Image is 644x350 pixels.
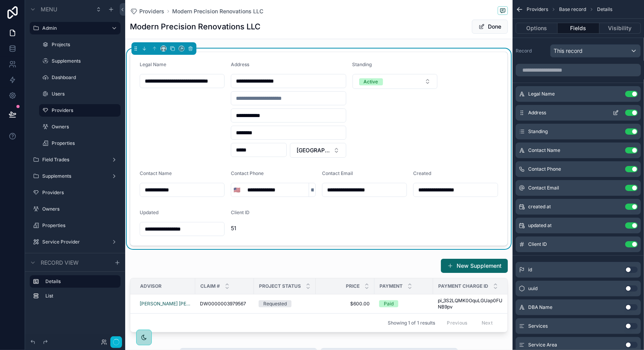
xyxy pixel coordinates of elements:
span: Record view [41,259,79,267]
span: Contact Email [528,185,559,191]
span: Services [528,323,548,329]
span: This record [554,47,583,55]
label: Supplements [52,58,119,64]
label: Properties [42,222,119,229]
label: Users [52,91,119,97]
a: Modern Precision Renovations LLC [172,7,263,15]
label: Supplements [42,173,108,179]
span: Advisor [140,283,162,289]
span: Payment [380,283,403,289]
label: Providers [52,107,116,114]
label: Details [45,278,114,285]
span: Claim # [200,283,220,289]
span: Providers [139,7,164,15]
label: Projects [52,41,119,48]
label: List [45,293,117,299]
span: Legal Name [140,61,166,67]
label: Owners [42,206,119,212]
span: id [528,267,532,273]
span: uuid [528,285,538,292]
h1: Modern Precision Renovations LLC [130,21,261,32]
span: Legal Name [528,91,555,97]
span: Standing [353,61,372,67]
div: Active [364,78,378,85]
span: updated at [528,222,552,229]
button: Select Button [231,183,243,197]
span: Address [231,61,249,67]
label: Dashboard [52,74,119,81]
span: Contact Phone [231,170,264,176]
span: Base record [559,6,586,13]
span: Details [597,6,612,13]
button: This record [550,44,641,58]
span: Created [413,170,431,176]
span: Address [528,110,546,116]
span: Project Status [259,283,301,289]
span: Showing 1 of 1 results [388,320,435,326]
div: scrollable content [25,272,125,310]
span: Client ID [231,209,250,215]
button: Select Button [290,143,346,158]
label: Service Provider [42,239,108,245]
span: DBA Name [528,304,552,310]
label: Properties [52,140,119,146]
label: Field Trades [42,157,108,163]
button: Options [516,23,558,34]
span: 51 [231,224,316,232]
a: Providers [130,7,164,15]
span: Price [346,283,360,289]
span: Payment Charge ID [438,283,488,289]
span: Providers [527,6,548,13]
span: Contact Email [322,170,353,176]
label: Record [516,48,547,54]
span: 🇺🇸 [234,186,240,194]
label: Owners [52,124,119,130]
span: [GEOGRAPHIC_DATA] [297,146,330,154]
span: created at [528,204,551,210]
span: Contact Name [528,147,560,153]
span: Standing [528,128,548,135]
span: Client ID [528,241,547,247]
span: Contact Phone [528,166,561,172]
label: Providers [42,189,119,196]
button: Select Button [353,74,437,89]
label: Admin [42,25,105,31]
span: Contact Name [140,170,172,176]
button: Visibility [599,23,641,34]
button: Fields [558,23,599,34]
span: Updated [140,209,158,215]
button: Done [472,20,508,34]
span: Menu [41,5,57,13]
